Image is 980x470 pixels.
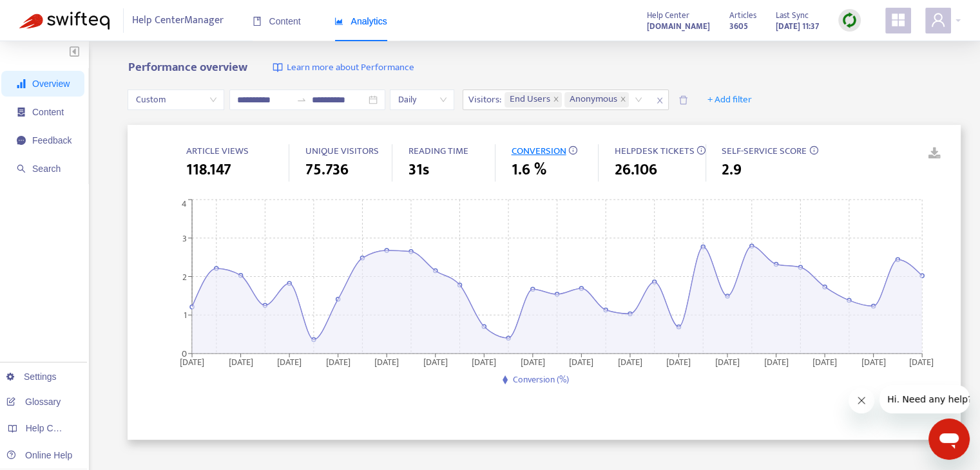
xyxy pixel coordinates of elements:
span: CONVERSION [511,143,566,159]
span: Conversion (%) [512,372,568,387]
tspan: 4 [182,196,187,211]
tspan: 2 [182,269,187,284]
tspan: [DATE] [909,354,934,369]
a: [DOMAIN_NAME] [647,19,710,33]
span: delete [678,95,688,105]
strong: 3605 [729,19,748,33]
span: 2.9 [722,158,742,182]
img: sync.dc5367851b00ba804db3.png [841,12,858,28]
span: Help Center Manager [132,8,224,33]
span: Visitors : [463,90,503,109]
span: container [17,108,26,117]
strong: [DOMAIN_NAME] [647,19,710,33]
span: signal [17,79,26,88]
span: Articles [729,8,756,23]
span: message [17,136,26,145]
span: Anonymous [564,92,629,108]
iframe: Mensaje de la compañía [879,385,970,413]
span: UNIQUE VISITORS [305,143,378,159]
span: Feedback [32,135,72,146]
span: Content [32,107,64,117]
tspan: [DATE] [812,354,837,369]
span: area-chart [334,17,343,26]
span: Help Center [647,8,689,23]
iframe: Botón para iniciar la ventana de mensajería [928,418,970,460]
tspan: [DATE] [570,354,594,369]
tspan: [DATE] [375,354,399,369]
span: Search [32,164,61,174]
span: SELF-SERVICE SCORE [722,143,807,159]
button: + Add filter [698,89,762,110]
span: HELPDESK TICKETS [614,143,694,159]
span: ARTICLE VIEWS [186,143,248,159]
tspan: [DATE] [667,354,691,369]
a: Online Help [6,450,72,460]
span: Overview [32,79,70,89]
span: Daily [398,90,447,109]
b: Performance overview [128,57,247,77]
span: appstore [890,12,906,28]
span: close [553,96,559,104]
span: Help Centers [26,423,79,433]
tspan: 3 [182,230,187,245]
span: 75.736 [305,158,348,182]
span: Last Sync [776,8,809,23]
span: Analytics [334,16,387,26]
span: Hi. Need any help? [8,9,93,19]
tspan: [DATE] [764,354,789,369]
tspan: [DATE] [861,354,886,369]
tspan: [DATE] [715,354,740,369]
span: to [296,95,307,105]
tspan: [DATE] [326,354,351,369]
span: Anonymous [570,92,617,108]
span: 118.147 [186,158,231,182]
tspan: [DATE] [521,354,545,369]
img: image-link [273,62,283,73]
span: close [620,96,626,104]
tspan: 0 [182,346,187,361]
tspan: [DATE] [423,354,448,369]
a: Learn more about Performance [273,61,414,75]
a: Glossary [6,397,61,407]
span: Content [253,16,301,26]
span: Learn more about Performance [286,61,414,75]
span: 31s [408,158,428,182]
tspan: [DATE] [229,354,253,369]
tspan: 1 [184,308,187,323]
span: swap-right [296,95,307,105]
span: + Add filter [707,92,752,108]
img: Swifteq [19,12,110,30]
tspan: [DATE] [278,354,302,369]
tspan: [DATE] [618,354,642,369]
strong: [DATE] 11:37 [776,19,819,33]
span: Custom [135,90,216,109]
span: search [17,164,26,173]
a: Settings [6,371,57,382]
span: close [651,93,668,108]
span: End Users [504,92,562,108]
span: End Users [510,92,550,108]
span: READING TIME [408,143,468,159]
iframe: Cerrar mensaje [849,388,874,413]
span: book [253,17,262,26]
span: user [930,12,946,28]
span: 1.6 % [511,158,546,182]
tspan: [DATE] [472,354,497,369]
tspan: [DATE] [180,354,204,369]
span: 26.106 [614,158,657,182]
